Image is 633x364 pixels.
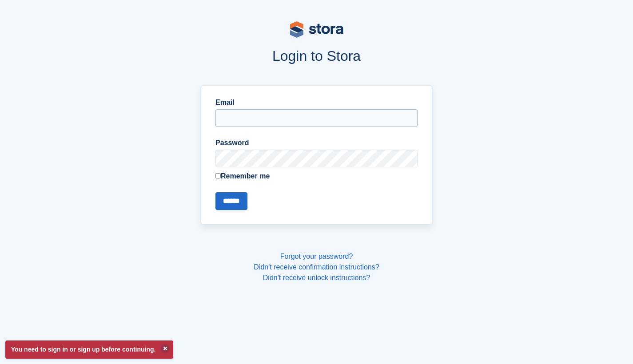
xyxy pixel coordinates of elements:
[280,253,353,260] a: Forgot your password?
[5,340,173,359] p: You need to sign in or sign up before continuing.
[215,138,418,148] label: Password
[263,274,370,281] a: Didn't receive unlock instructions?
[254,263,379,271] a: Didn't receive confirmation instructions?
[215,97,418,108] label: Email
[290,21,343,38] img: stora-logo-53a41332b3708ae10de48c4981b4e9114cc0af31d8433b30ea865607fb682f29.svg
[32,48,602,64] h1: Login to Stora
[215,173,221,178] input: Remember me
[215,171,418,182] label: Remember me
